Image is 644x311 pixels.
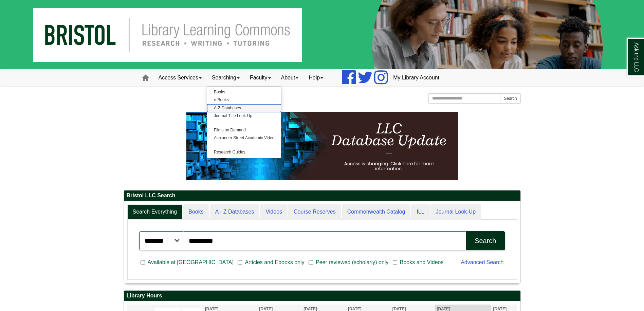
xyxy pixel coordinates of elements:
[393,259,397,266] input: Books and Videos
[127,204,183,220] a: Search Everything
[288,204,341,220] a: Course Reserves
[238,259,242,266] input: Articles and Ebooks only
[207,69,245,86] a: Searching
[124,190,520,201] h2: Bristol LLC Search
[313,258,391,267] span: Peer reviewed (scholarly) only
[303,69,328,86] a: Help
[245,69,276,86] a: Faculty
[309,259,313,266] input: Peer reviewed (scholarly) only
[210,204,260,220] a: A - Z Databases
[207,148,281,156] a: Research Guides
[186,112,458,180] img: HTML tutorial
[342,204,411,220] a: Commonwealth Catalog
[207,96,281,104] a: e-Books
[141,259,145,266] input: Available at [GEOGRAPHIC_DATA]
[207,112,281,120] a: Journal Title Look-Up
[430,204,481,220] a: Journal Look-Up
[461,259,503,265] a: Advanced Search
[124,291,520,301] h2: Library Hours
[475,237,496,245] div: Search
[397,258,446,267] span: Books and Videos
[207,104,281,112] a: A-Z Databases
[207,134,281,142] a: Alexander Street Academic Video
[153,69,207,86] a: Access Services
[242,258,307,267] span: Articles and Ebooks only
[500,93,520,104] button: Search
[260,204,288,220] a: Videos
[276,69,304,86] a: About
[411,204,429,220] a: ILL
[207,88,281,96] a: Books
[466,231,505,250] button: Search
[183,204,209,220] a: Books
[145,258,236,267] span: Available at [GEOGRAPHIC_DATA]
[388,69,444,86] a: My Library Account
[207,126,281,134] a: Films on Demand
